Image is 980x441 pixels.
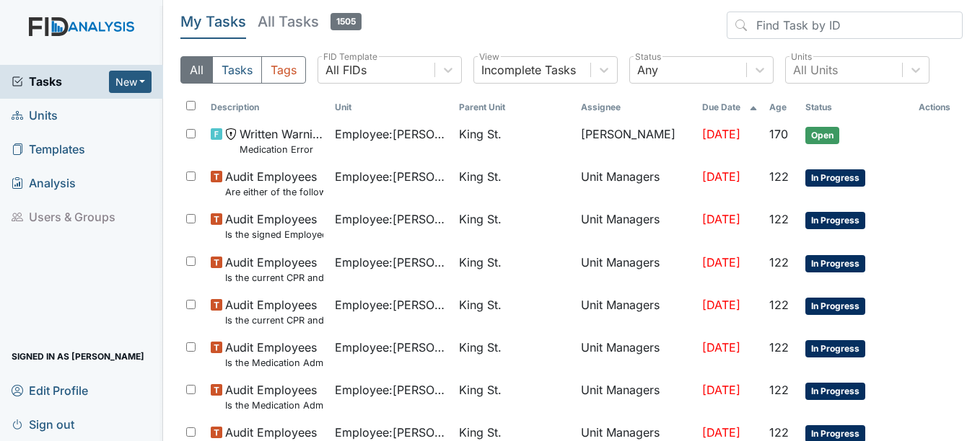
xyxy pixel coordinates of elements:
span: King St. [459,339,502,356]
th: Toggle SortBy [800,95,913,120]
span: [DATE] [702,383,740,397]
span: Sign out [12,413,74,435]
span: In Progress [805,255,865,272]
span: [DATE] [702,298,740,312]
th: Toggle SortBy [696,95,764,120]
small: Is the current CPR and First Aid Training Certificate found in the file(2 years)? [225,313,323,327]
button: Tags [261,56,306,84]
span: Audit Employees Is the current CPR and First Aid Training Certificate found in the file(2 years)? [225,296,323,327]
small: Is the signed Employee Confidentiality Agreement in the file (HIPPA)? [225,228,323,241]
button: All [180,56,213,84]
span: In Progress [805,212,865,229]
span: [DATE] [702,425,740,440]
span: In Progress [805,340,865,357]
div: All Units [793,61,838,79]
td: Unit Managers [575,162,697,205]
span: 1505 [331,13,362,30]
small: Is the Medication Administration Test and 2 observation checklist (hire after 10/07) found in the... [225,398,323,412]
span: [DATE] [702,212,740,226]
td: Unit Managers [575,205,697,247]
span: Audit Employees Is the current CPR and First Aid Training Certificate found in the file(2 years)? [225,254,323,285]
span: [DATE] [702,255,740,269]
span: Units [12,104,58,127]
td: Unit Managers [575,375,697,418]
span: 122 [769,169,789,184]
small: Are either of the following in the file? "Consumer Report Release Forms" and the "MVR Disclosure ... [225,185,323,199]
input: Toggle All Rows Selected [186,101,196,110]
span: 122 [769,340,789,355]
span: 122 [769,298,789,312]
span: Employee : [PERSON_NAME], Uniququa [335,381,447,398]
button: Tasks [212,56,262,84]
span: King St. [459,125,502,143]
button: New [109,71,152,93]
span: Open [805,127,839,144]
td: Unit Managers [575,248,697,290]
input: Find Task by ID [727,12,963,39]
td: Unit Managers [575,290,697,333]
span: Employee : [PERSON_NAME], Uniququa [335,296,447,313]
small: Medication Error [240,143,323,156]
span: 122 [769,255,789,269]
span: Signed in as [PERSON_NAME] [12,345,144,367]
span: King St. [459,381,502,398]
span: 122 [769,425,789,440]
span: Edit Profile [12,379,88,401]
span: Audit Employees Is the signed Employee Confidentiality Agreement in the file (HIPPA)? [225,210,323,241]
span: King St. [459,424,502,441]
span: Employee : [PERSON_NAME], Uniququa [335,424,447,441]
div: Type filter [180,56,306,84]
small: Is the Medication Administration certificate found in the file? [225,356,323,370]
span: Audit Employees Is the Medication Administration certificate found in the file? [225,339,323,370]
span: [DATE] [702,127,740,141]
div: Incomplete Tasks [481,61,576,79]
th: Toggle SortBy [764,95,799,120]
th: Assignee [575,95,697,120]
span: In Progress [805,383,865,400]
h5: All Tasks [258,12,362,32]
span: 170 [769,127,788,141]
span: King St. [459,168,502,185]
div: Any [637,61,658,79]
span: In Progress [805,298,865,315]
span: King St. [459,296,502,313]
span: Employee : [PERSON_NAME] [335,210,447,228]
th: Toggle SortBy [205,95,329,120]
th: Toggle SortBy [453,95,575,120]
h5: My Tasks [180,12,246,32]
span: In Progress [805,169,865,187]
span: 122 [769,383,789,397]
span: Analysis [12,172,76,195]
a: Tasks [12,73,109,90]
span: Employee : [PERSON_NAME] [335,125,447,143]
span: Written Warning Medication Error [240,125,323,156]
td: [PERSON_NAME] [575,120,697,162]
span: Employee : [PERSON_NAME] [335,254,447,271]
span: Employee : [PERSON_NAME] [335,168,447,185]
span: Employee : [PERSON_NAME], Uniququa [335,339,447,356]
span: [DATE] [702,340,740,355]
span: [DATE] [702,169,740,184]
span: King St. [459,254,502,271]
th: Actions [913,95,963,120]
small: Is the current CPR and First Aid Training Certificate found in the file(2 years)? [225,271,323,285]
span: Templates [12,138,85,161]
span: Audit Employees Is the Medication Administration Test and 2 observation checklist (hire after 10/... [225,381,323,412]
span: Audit Employees Are either of the following in the file? "Consumer Report Release Forms" and the ... [225,168,323,199]
div: All FIDs [325,61,367,79]
th: Toggle SortBy [329,95,453,120]
span: King St. [459,210,502,228]
span: 122 [769,212,789,226]
td: Unit Managers [575,333,697,375]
